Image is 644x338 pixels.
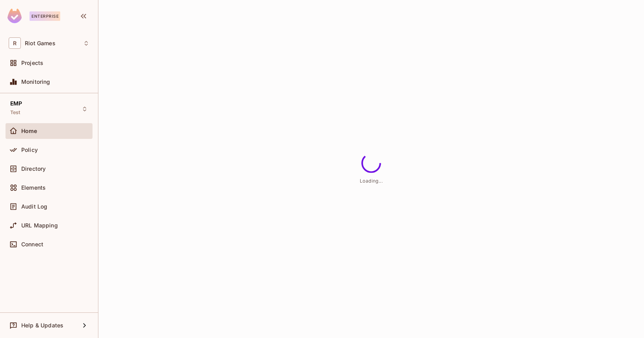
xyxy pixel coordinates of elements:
span: Home [21,128,37,134]
span: Audit Log [21,203,47,210]
span: URL Mapping [21,222,58,229]
span: Policy [21,147,38,153]
span: Loading... [360,177,383,183]
span: Directory [21,166,46,172]
span: Test [10,109,20,116]
span: Monitoring [21,79,50,85]
span: Connect [21,241,43,247]
div: Enterprise [30,11,60,21]
span: Projects [21,60,43,66]
span: Workspace: Riot Games [25,40,56,46]
span: Help & Updates [21,322,63,329]
span: Elements [21,185,46,191]
span: R [9,37,21,49]
span: EMP [10,100,22,107]
img: SReyMgAAAABJRU5ErkJggg== [7,9,22,23]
